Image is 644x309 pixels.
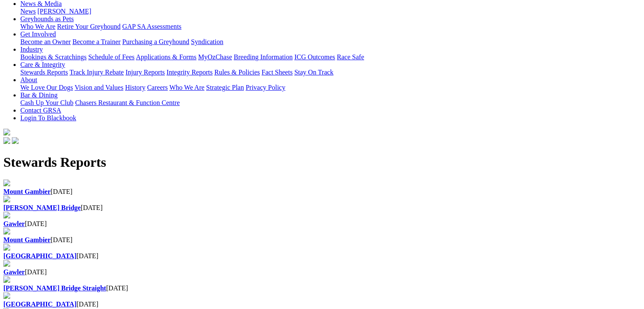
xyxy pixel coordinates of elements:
[20,76,37,83] a: About
[72,38,121,45] a: Become a Trainer
[20,69,641,76] div: Care & Integrity
[20,30,56,38] a: Get Involved
[57,23,121,30] a: Retire Your Greyhound
[20,23,641,30] div: Greyhounds as Pets
[294,53,335,61] a: ICG Outcomes
[20,46,43,53] a: Industry
[20,8,641,15] div: News & Media
[3,204,641,212] div: [DATE]
[3,196,10,202] img: file-red.svg
[20,15,74,22] a: Greyhounds as Pets
[3,301,77,308] a: [GEOGRAPHIC_DATA]
[3,284,106,292] a: [PERSON_NAME] Bridge Straight
[20,23,55,30] a: Who We Are
[20,114,76,121] a: Login To Blackbook
[166,69,213,76] a: Integrity Reports
[88,53,134,61] a: Schedule of Fees
[69,69,124,76] a: Track Injury Rebate
[20,91,58,99] a: Bar & Dining
[37,8,91,15] a: [PERSON_NAME]
[20,99,73,106] a: Cash Up Your Club
[3,137,10,144] img: facebook.svg
[20,8,36,15] a: News
[3,252,641,260] div: [DATE]
[234,53,293,61] a: Breeding Information
[3,252,77,259] a: [GEOGRAPHIC_DATA]
[198,53,232,61] a: MyOzChase
[20,38,641,46] div: Get Involved
[147,84,168,91] a: Careers
[3,260,10,267] img: file-red.svg
[75,84,123,91] a: Vision and Values
[20,84,641,91] div: About
[214,69,260,76] a: Rules & Policies
[3,129,10,135] img: logo-grsa-white.png
[3,188,51,195] a: Mount Gambier
[20,53,86,61] a: Bookings & Scratchings
[3,220,641,228] div: [DATE]
[3,220,25,227] a: Gawler
[20,107,61,114] a: Contact GRSA
[262,69,293,76] a: Fact Sheets
[20,38,71,45] a: Become an Owner
[3,188,641,196] div: [DATE]
[136,53,196,61] a: Applications & Forms
[12,137,19,144] img: twitter.svg
[3,292,10,299] img: file-red.svg
[125,84,145,91] a: History
[20,53,641,61] div: Industry
[75,99,180,106] a: Chasers Restaurant & Function Centre
[20,69,68,76] a: Stewards Reports
[294,69,333,76] a: Stay On Track
[122,23,182,30] a: GAP SA Assessments
[125,69,165,76] a: Injury Reports
[20,84,73,91] a: We Love Our Dogs
[3,268,641,276] div: [DATE]
[3,154,641,170] h1: Stewards Reports
[3,179,10,186] img: file-red.svg
[3,204,81,211] a: [PERSON_NAME] Bridge
[3,301,641,308] div: [DATE]
[122,38,189,45] a: Purchasing a Greyhound
[337,53,364,61] a: Race Safe
[191,38,223,45] a: Syndication
[3,276,10,283] img: file-red.svg
[3,284,641,292] div: [DATE]
[3,236,51,243] a: Mount Gambier
[20,61,65,68] a: Care & Integrity
[3,212,10,218] img: file-red.svg
[3,236,641,244] div: [DATE]
[246,84,285,91] a: Privacy Policy
[169,84,205,91] a: Who We Are
[3,268,25,276] a: Gawler
[206,84,244,91] a: Strategic Plan
[3,228,10,235] img: file-red.svg
[3,244,10,251] img: file-red.svg
[20,99,641,107] div: Bar & Dining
